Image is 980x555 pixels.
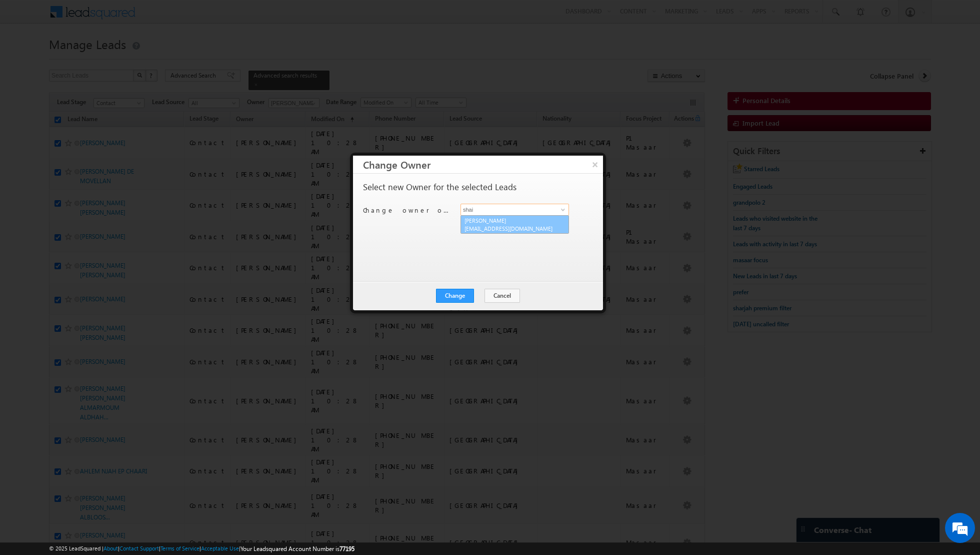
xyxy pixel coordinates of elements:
[484,289,520,303] button: Cancel
[460,215,569,234] a: [PERSON_NAME]
[363,183,516,192] p: Select new Owner for the selected Leads
[49,544,354,553] span: © 2025 LeadSquared | | | | |
[460,204,569,216] input: Type to Search
[363,206,453,215] p: Change owner of 50 leads to
[555,205,568,215] a: Show All Items
[17,53,42,66] img: d_60004797649_company_0_60004797649
[464,225,554,232] span: [EMAIL_ADDRESS][DOMAIN_NAME]
[119,545,159,551] a: Contact Support
[587,156,603,173] button: ×
[164,5,188,29] div: Minimize live chat window
[103,545,118,551] a: About
[52,53,168,66] div: Chat with us now
[201,545,239,551] a: Acceptable Use
[339,545,354,552] span: 77195
[240,545,354,552] span: Your Leadsquared Account Number is
[436,289,474,303] button: Change
[363,156,603,173] h3: Change Owner
[160,545,199,551] a: Terms of Service
[136,308,181,322] em: Start Chat
[13,93,182,300] textarea: Type your message and hit 'Enter'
